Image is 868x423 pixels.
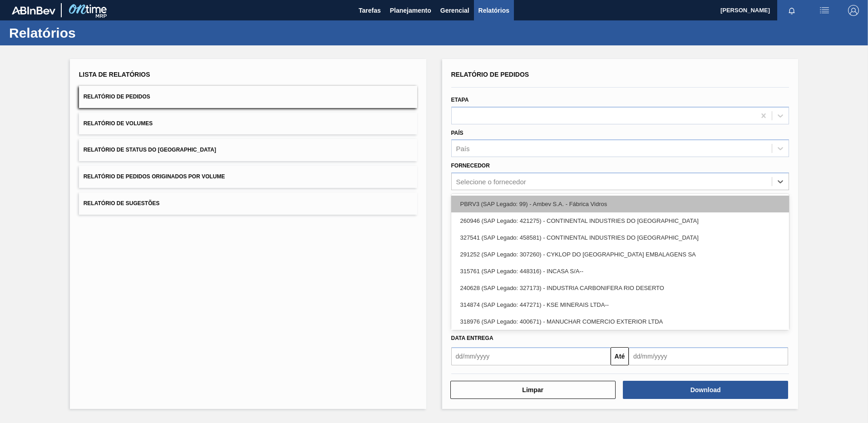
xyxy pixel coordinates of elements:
div: Selecione o fornecedor [456,178,526,186]
button: Relatório de Pedidos [79,86,417,108]
div: 327541 (SAP Legado: 458581) - CONTINENTAL INDUSTRIES DO [GEOGRAPHIC_DATA] [451,229,789,246]
span: Tarefas [359,5,381,16]
label: Etapa [451,97,469,103]
label: Fornecedor [451,162,490,169]
span: Planejamento [390,5,431,16]
span: Relatório de Pedidos [84,93,150,100]
button: Limpar [450,381,616,399]
div: 314874 (SAP Legado: 447271) - KSE MINERAIS LTDA-- [451,296,789,313]
div: 315761 (SAP Legado: 448316) - INCASA S/A-- [451,263,789,280]
span: Relatório de Status do [GEOGRAPHIC_DATA] [84,147,216,153]
span: Relatório de Pedidos [451,71,529,78]
div: 240628 (SAP Legado: 327173) - INDUSTRIA CARBONIFERA RIO DESERTO [451,280,789,296]
button: Download [623,381,788,399]
div: 260946 (SAP Legado: 421275) - CONTINENTAL INDUSTRIES DO [GEOGRAPHIC_DATA] [451,212,789,229]
button: Notificações [777,4,806,17]
button: Relatório de Volumes [79,113,417,135]
div: 291252 (SAP Legado: 307260) - CYKLOP DO [GEOGRAPHIC_DATA] EMBALAGENS SA [451,246,789,263]
button: Relatório de Status do [GEOGRAPHIC_DATA] [79,139,417,161]
img: Logout [848,5,859,16]
img: userActions [819,5,830,16]
input: dd/mm/yyyy [451,347,611,365]
button: Até [611,347,629,365]
h1: Relatórios [9,28,170,38]
button: Relatório de Sugestões [79,192,417,215]
div: 318976 (SAP Legado: 400671) - MANUCHAR COMERCIO EXTERIOR LTDA [451,313,789,330]
label: País [451,130,464,136]
span: Relatório de Pedidos Originados por Volume [84,173,225,180]
span: Relatório de Sugestões [84,200,160,207]
input: dd/mm/yyyy [629,347,788,365]
span: Relatório de Volumes [84,120,153,127]
span: Relatórios [478,5,509,16]
div: País [456,145,470,152]
div: PBRV3 (SAP Legado: 99) - Ambev S.A. - Fábrica Vidros [451,196,789,212]
span: Gerencial [440,5,469,16]
span: Lista de Relatórios [79,71,150,78]
span: Data Entrega [451,335,493,341]
button: Relatório de Pedidos Originados por Volume [79,166,417,188]
img: TNhmsLtSVTkK8tSr43FrP2fwEKptu5GPRR3wAAAABJRU5ErkJggg== [12,6,55,15]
